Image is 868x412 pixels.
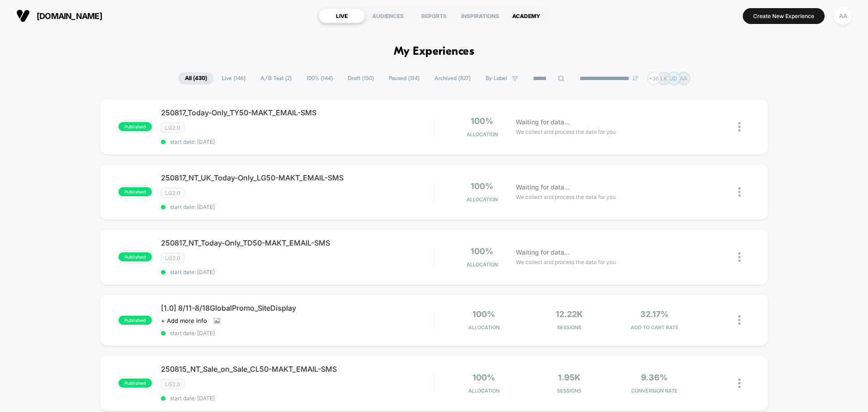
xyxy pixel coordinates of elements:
[614,388,695,394] span: CONVERSION RATE
[471,116,493,126] span: 100%
[738,379,741,388] img: close
[516,128,616,136] span: We collect and process the data for you
[831,7,854,25] button: AA
[503,9,549,23] div: ACADEMY
[468,324,500,331] span: Allocation
[660,75,667,82] p: LK
[670,75,677,82] p: JD
[118,316,152,325] span: published
[161,188,184,198] span: LG2.0
[467,261,498,268] span: Allocation
[161,395,434,402] span: start date: [DATE]
[161,317,207,324] span: + Add more info
[161,303,434,313] span: [1.0] 8/11-8/18GlobalPromo_SiteDisplay
[738,122,741,132] img: close
[834,7,852,25] div: AA
[215,72,252,85] span: Live ( 146 )
[516,193,616,201] span: We collect and process the data for you
[16,9,30,23] img: Visually logo
[319,9,365,23] div: LIVE
[254,72,298,85] span: A/B Test ( 2 )
[118,252,152,261] span: published
[516,247,570,257] span: Waiting for data...
[558,373,580,382] span: 1.95k
[428,72,477,85] span: Archived ( 827 )
[640,309,669,319] span: 32.17%
[161,330,434,336] span: start date: [DATE]
[743,8,825,24] button: Create New Experience
[738,252,741,262] img: close
[178,72,214,85] span: All ( 430 )
[468,388,500,394] span: Allocation
[161,108,434,117] span: 250817_Today-Only_TY50-MAKT_EMAIL-SMS
[556,309,583,319] span: 12.22k
[738,187,741,197] img: close
[614,324,695,331] span: ADD TO CART RATE
[161,173,434,182] span: 250817_NT_UK_Today-Only_LG50-MAKT_EMAIL-SMS
[738,315,741,325] img: close
[161,138,434,145] span: start date: [DATE]
[647,72,660,85] div: + 36
[382,72,426,85] span: Paused ( 134 )
[161,253,184,263] span: LG2.0
[486,75,507,82] span: By Label
[516,182,570,192] span: Waiting for data...
[161,238,434,247] span: 250817_NT_Today-Only_TD50-MAKT_EMAIL-SMS
[472,373,495,382] span: 100%
[467,131,498,137] span: Allocation
[516,258,616,266] span: We collect and process the data for you
[161,204,434,210] span: start date: [DATE]
[529,324,610,331] span: Sessions
[118,122,152,131] span: published
[467,196,498,203] span: Allocation
[472,309,495,319] span: 100%
[300,72,340,85] span: 100% ( 144 )
[37,11,102,21] span: [DOMAIN_NAME]
[161,269,434,275] span: start date: [DATE]
[680,75,687,82] p: AA
[341,72,381,85] span: Draft ( 150 )
[632,76,638,81] img: end
[118,379,152,388] span: published
[161,123,184,133] span: LG2.0
[411,9,457,23] div: REPORTS
[457,9,503,23] div: INSPIRATIONS
[161,365,434,374] span: 250815_NT_Sale_on_Sale_CL50-MAKT_EMAIL-SMS
[641,373,668,382] span: 9.36%
[118,187,152,196] span: published
[516,117,570,127] span: Waiting for data...
[471,181,493,191] span: 100%
[394,45,475,58] h1: My Experiences
[161,379,184,389] span: LG2.0
[365,9,411,23] div: AUDIENCES
[14,9,105,23] button: [DOMAIN_NAME]
[529,388,610,394] span: Sessions
[471,246,493,256] span: 100%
